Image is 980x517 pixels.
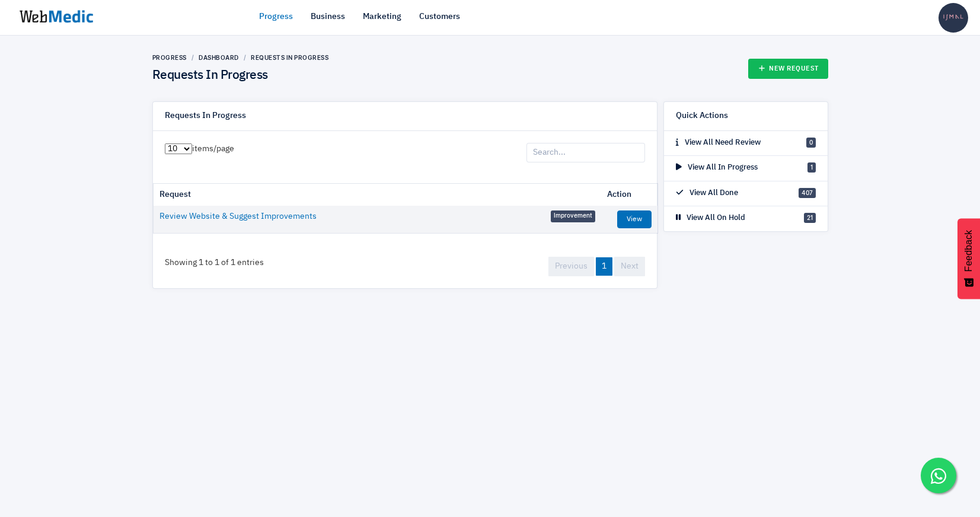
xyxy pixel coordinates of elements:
a: Next [614,257,645,276]
h6: Quick Actions [676,111,728,122]
p: View All In Progress [676,162,758,174]
a: Progress [152,54,187,61]
label: items/page [165,143,234,155]
h6: Requests In Progress [165,111,246,122]
input: Search... [526,143,645,163]
div: Showing 1 to 1 of 1 entries [153,245,276,281]
nav: breadcrumb [152,53,329,62]
a: New Request [748,59,828,79]
p: View All On Hold [676,212,745,224]
h4: Requests In Progress [152,68,329,84]
a: Review Website & Suggest Improvements [159,210,317,223]
th: Request [154,184,602,206]
p: View All Done [676,187,738,199]
a: Dashboard [199,54,239,61]
a: 1 [596,257,612,276]
button: Feedback - Show survey [957,218,980,299]
select: items/page [165,143,192,154]
a: Business [311,11,345,23]
a: Progress [259,11,293,23]
span: 21 [804,213,816,223]
a: Marketing [363,11,401,23]
a: Customers [419,11,460,23]
span: 1 [807,162,816,173]
span: Improvement [551,210,595,222]
th: Action [601,184,657,206]
a: Requests In Progress [251,54,328,61]
span: 0 [806,138,816,148]
p: View All Need Review [676,137,761,149]
a: View [617,210,652,228]
span: 407 [799,188,816,198]
span: Feedback [963,230,974,272]
a: Previous [548,257,594,276]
